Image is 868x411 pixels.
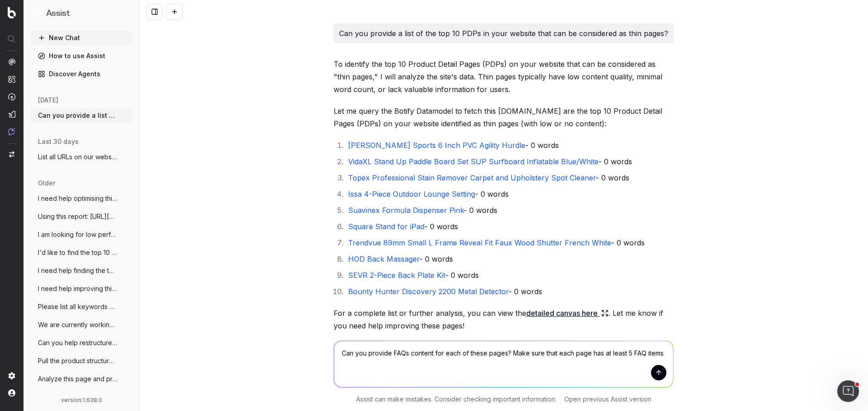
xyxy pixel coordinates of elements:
span: We are currently working on optimising s [38,320,118,329]
span: [DATE] [38,96,58,105]
div: version: 1.638.0 [34,397,128,404]
button: Can you provide a list of the top 10 PDP [31,108,132,123]
a: HOD Back Massager [348,254,420,263]
p: Let me query the Botify Datamodel to fetch this [DOMAIN_NAME] are the top 10 Product Detail Pages... [334,105,674,130]
img: Assist [8,128,15,135]
a: VidaXL Stand Up Paddle Board Set SUP Surfboard Inflatable Blue/White [348,157,599,166]
a: Trendvue 89mm Small L Frame Reveal Fit Faux Wood Shutter French White [348,238,611,247]
img: Intelligence [8,75,15,83]
li: - 0 words [345,220,674,233]
li: - 0 words [345,253,674,265]
button: Pull the product structured data for thi [31,354,132,368]
li: - 0 words [345,236,674,249]
span: last 30 days [38,137,79,146]
li: - 0 words [345,188,674,200]
a: detailed canvas here [526,307,609,319]
button: I need help finding the top 10 PDPs on m [31,263,132,278]
span: Can you help restructure this category p [38,338,118,347]
img: Botify logo [8,7,16,18]
li: - 0 words [345,171,674,184]
span: What are the trending topics for Mother' [38,393,118,402]
a: Suavinex Formula Dispenser Pink [348,206,464,215]
img: Botify assist logo [320,61,329,70]
button: I need help improving this page https:// [31,282,132,296]
a: SEVR 2-Piece Back Plate Kit [348,271,445,280]
span: I need help optimising this page: https: [38,194,118,203]
p: Can you provide a list of the top 10 PDPs in your website that can be considered as thin pages? [339,27,668,40]
span: I need help improving this page https:// [38,284,118,293]
img: Activation [8,93,15,101]
span: older [38,179,55,188]
img: My account [8,389,15,397]
li: - 0 words [345,285,674,298]
span: List all URLs on our website that are re [38,152,118,162]
span: I need help finding the top 10 PDPs on m [38,266,118,275]
img: Setting [8,372,15,379]
img: Studio [8,111,15,118]
a: Square Stand for iPad [348,222,425,231]
img: Analytics [8,58,15,65]
span: Pull the product structured data for thi [38,356,118,365]
span: Can you provide a list of the top 10 PDP [38,111,118,120]
button: New Chat [31,31,132,45]
li: - 0 words [345,155,674,168]
button: We are currently working on optimising s [31,318,132,332]
a: [PERSON_NAME] Sports 6 Inch PVC Agility Hurdle [348,141,525,150]
button: I'd like to find the top 10 PDPs we have [31,245,132,260]
img: Switch project [9,151,14,157]
a: Discover Agents [31,67,132,81]
p: Assist can make mistakes. Consider checking important information. [356,395,557,404]
button: Can you help restructure this category p [31,336,132,350]
span: Analyze this page and provide recommenda [38,374,118,383]
a: Open previous Assist version [564,395,651,404]
span: I am looking for low performing PDPs on [38,230,118,239]
li: - 0 words [345,139,674,152]
a: Topex Professional Stain Remover Carpet and Upholstery Spot Cleaner [348,173,596,182]
textarea: Can you provide FAQs content for each of these pages? Make sure that each page has at least 5 FAQ... [334,341,673,387]
button: Using this report: [URL][DOMAIN_NAME] [31,209,132,224]
iframe: Intercom live chat [837,380,859,402]
p: To identify the top 10 Product Detail Pages (PDPs) on your website that can be considered as "thi... [334,58,674,96]
button: I am looking for low performing PDPs on [31,227,132,242]
span: Please list all keywords our website is [38,302,118,311]
button: Assist [34,7,128,20]
button: What are the trending topics for Mother' [31,390,132,404]
button: Analyze this page and provide recommenda [31,372,132,386]
li: - 0 words [345,269,674,282]
span: Using this report: [URL][DOMAIN_NAME] [38,212,118,221]
a: Bounty Hunter Discovery 2200 Metal Detector [348,287,509,296]
button: I need help optimising this page: https: [31,191,132,206]
button: List all URLs on our website that are re [31,150,132,164]
img: Assist [34,9,42,18]
span: I'd like to find the top 10 PDPs we have [38,248,118,257]
p: For a complete list or further analysis, you can view the . Let me know if you need help improvin... [334,307,674,332]
a: Issa 4-Piece Outdoor Lounge Setting [348,189,475,199]
li: - 0 words [345,204,674,217]
a: How to use Assist [31,49,132,63]
button: Please list all keywords our website is [31,300,132,314]
h1: Assist [46,7,70,20]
